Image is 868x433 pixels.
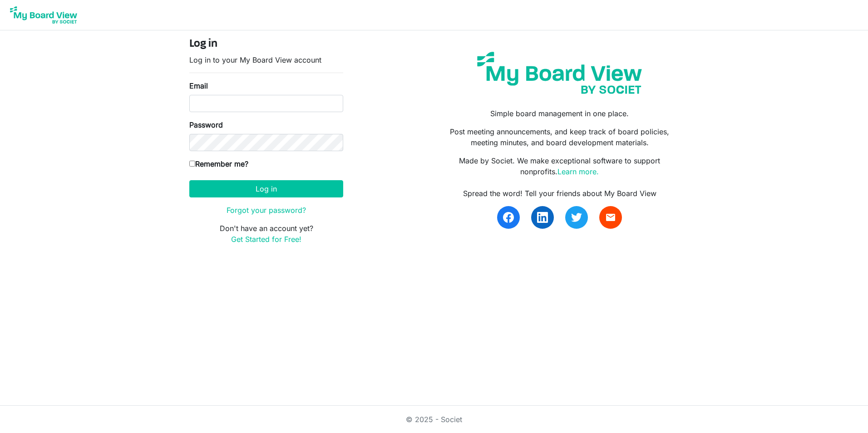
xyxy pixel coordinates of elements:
img: My Board View Logo [7,4,80,26]
div: Spread the word! Tell your friends about My Board View [441,188,679,199]
input: Remember me? [189,161,195,167]
a: Learn more. [557,167,599,176]
p: Simple board management in one place. [441,108,679,119]
img: my-board-view-societ.svg [470,45,649,101]
h4: Log in [189,38,343,51]
p: Made by Societ. We make exceptional software to support nonprofits. [441,155,679,177]
label: Remember me? [189,158,248,169]
a: © 2025 - Societ [406,415,462,424]
p: Don't have an account yet? [189,223,343,245]
p: Log in to your My Board View account [189,54,343,65]
a: email [599,206,622,229]
a: Get Started for Free! [231,235,301,244]
span: email [605,212,616,223]
img: linkedin.svg [537,212,548,223]
img: facebook.svg [503,212,514,223]
label: Email [189,80,208,91]
label: Password [189,119,223,130]
p: Post meeting announcements, and keep track of board policies, meeting minutes, and board developm... [441,126,679,148]
button: Log in [189,180,343,197]
img: twitter.svg [571,212,582,223]
a: Forgot your password? [227,206,306,215]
